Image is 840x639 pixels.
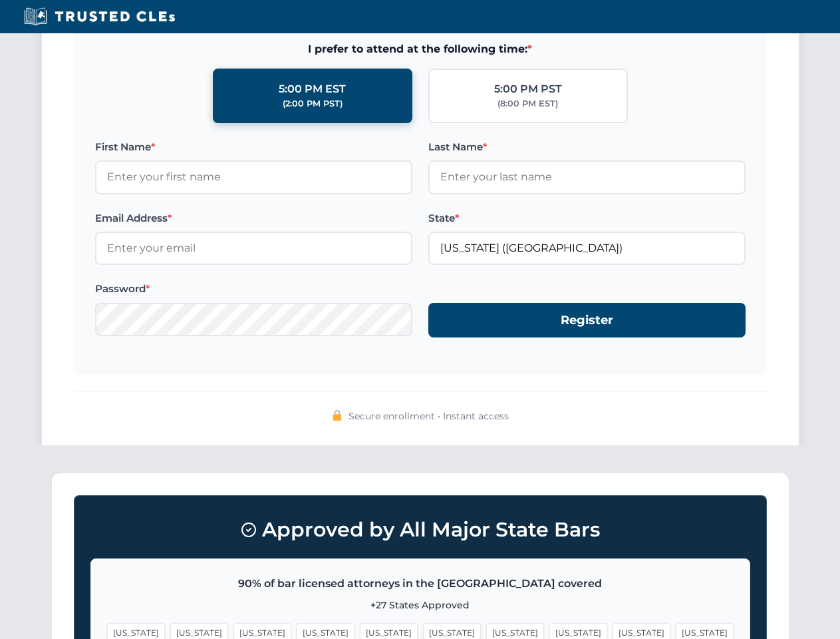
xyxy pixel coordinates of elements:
[497,97,558,110] div: (8:00 PM EST)
[90,512,750,548] h3: Approved by All Major State Bars
[20,7,179,27] img: Trusted CLEs
[428,139,746,155] label: Last Name
[95,139,412,155] label: First Name
[95,210,412,226] label: Email Address
[95,232,412,265] input: Enter your email
[428,303,746,338] button: Register
[107,598,734,612] p: +27 States Approved
[279,81,346,98] div: 5:00 PM EST
[428,160,746,194] input: Enter your last name
[283,97,343,110] div: (2:00 PM PST)
[349,409,509,423] span: Secure enrollment • Instant access
[332,410,343,421] img: 🔒
[428,210,746,226] label: State
[428,232,746,265] input: Arizona (AZ)
[494,81,562,98] div: 5:00 PM PST
[95,281,412,297] label: Password
[95,41,746,58] span: I prefer to attend at the following time:
[95,160,412,194] input: Enter your first name
[107,575,734,592] p: 90% of bar licensed attorneys in the [GEOGRAPHIC_DATA] covered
